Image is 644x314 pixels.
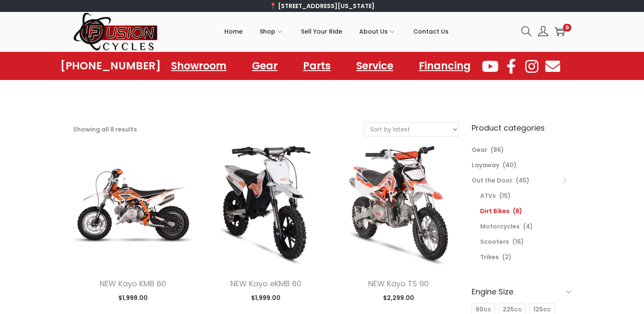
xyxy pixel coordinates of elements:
[413,21,449,42] span: Contact Us
[480,222,520,231] a: Motorcycles
[163,56,479,76] nav: Menu
[475,305,491,314] span: 90cc
[251,294,280,302] span: 1,999.00
[269,2,375,10] a: 📍 [STREET_ADDRESS][US_STATE]
[516,176,530,185] span: (45)
[163,56,235,76] a: Showroom
[503,161,517,169] span: (40)
[472,146,487,154] a: Gear
[118,294,122,302] span: $
[243,56,286,76] a: Gear
[480,237,509,246] a: Scooters
[472,282,571,302] h6: Engine Size
[230,278,301,289] a: NEW Kayo eKMB 60
[472,122,571,134] h6: Product categories
[410,56,479,76] a: Financing
[359,21,388,42] span: About Us
[359,12,396,51] a: About Us
[555,26,565,37] a: 0
[295,56,339,76] a: Parts
[383,294,387,302] span: $
[499,191,511,200] span: (15)
[512,237,524,246] span: (16)
[73,123,137,135] p: Showing all 8 results
[413,12,449,51] a: Contact Us
[118,294,148,302] span: 1,999.00
[158,12,515,51] nav: Primary navigation
[523,222,533,231] span: (4)
[224,12,243,51] a: Home
[301,21,342,42] span: Sell Your Ride
[533,305,551,314] span: 125cc
[348,56,402,76] a: Service
[301,12,342,51] a: Sell Your Ride
[480,207,509,215] a: Dirt Bikes
[100,278,166,289] a: NEW Kayo KMB 60
[383,294,414,302] span: 2,299.00
[503,305,522,314] span: 225cc
[368,278,429,289] a: NEW Kayo TS 90
[491,146,504,154] span: (86)
[472,161,499,169] a: Layaway
[480,191,496,200] a: ATVs
[502,253,512,261] span: (2)
[513,207,522,215] span: (8)
[260,12,284,51] a: Shop
[260,21,275,42] span: Shop
[73,12,158,51] img: Woostify retina logo
[224,21,243,42] span: Home
[472,176,512,185] a: Out the Door
[364,123,458,136] select: Shop order
[480,253,499,261] a: Trikes
[60,60,161,72] a: [PHONE_NUMBER]
[251,294,255,302] span: $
